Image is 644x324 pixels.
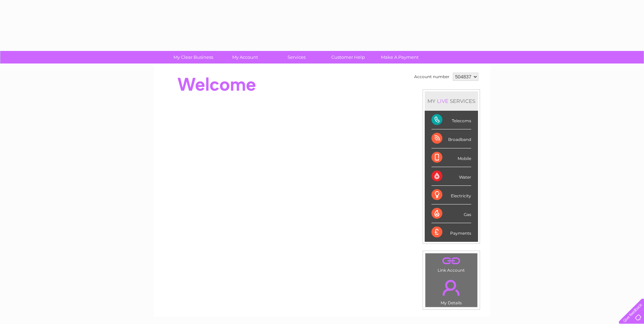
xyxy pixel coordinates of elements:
a: . [427,255,476,267]
a: Services [269,51,325,64]
td: Account number [412,71,451,83]
a: My Account [217,51,273,64]
div: Water [431,167,471,186]
td: Link Account [425,253,478,274]
div: Telecoms [431,111,471,129]
a: My Clear Business [165,51,221,64]
a: Make A Payment [372,51,428,64]
div: MY SERVICES [425,91,478,111]
div: Electricity [431,186,471,204]
td: My Details [425,274,478,307]
a: Customer Help [320,51,376,64]
div: LIVE [436,98,450,104]
div: Broadband [431,129,471,148]
div: Payments [431,223,471,241]
a: . [427,276,476,300]
div: Mobile [431,148,471,167]
div: Gas [431,204,471,223]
